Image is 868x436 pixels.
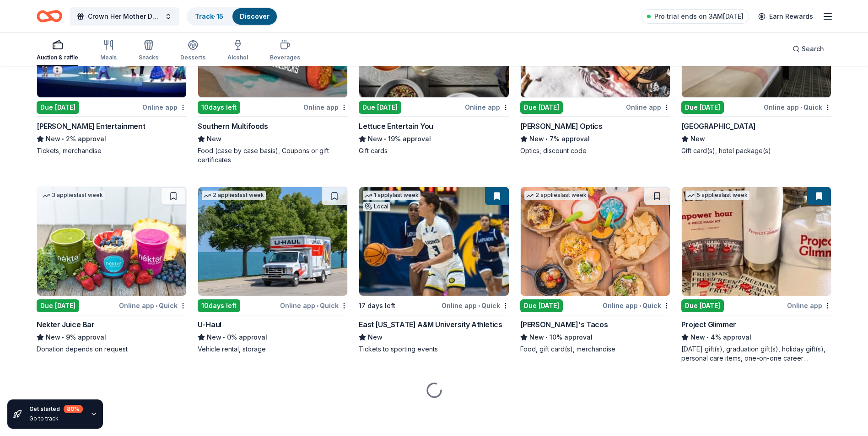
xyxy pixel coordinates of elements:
div: [PERSON_NAME]'s Tacos [520,319,608,330]
span: Pro trial ends on 3AM[DATE] [654,11,744,22]
button: Auction & raffle [37,36,78,66]
span: • [156,302,157,309]
a: Image for Torchy's Tacos2 applieslast weekDue [DATE]Online app•Quick[PERSON_NAME]'s TacosNew•10% ... [520,186,670,354]
div: Nekter Juice Bar [37,319,95,330]
div: 3 applies last week [41,191,105,200]
div: 9% approval [37,332,187,343]
div: Tickets, merchandise [37,146,187,155]
div: 10 days left [198,101,240,114]
div: Get started [29,405,83,413]
div: [PERSON_NAME] Optics [520,121,603,132]
div: 2 applies last week [524,191,588,200]
div: 0% approval [198,332,348,343]
div: 10% approval [520,332,670,343]
button: Snacks [139,36,158,66]
div: Due [DATE] [520,299,563,312]
div: Optics, discount code [520,146,670,155]
span: New [368,332,383,343]
div: Beverages [270,54,300,61]
div: [DATE] gift(s), graduation gift(s), holiday gift(s), personal care items, one-on-one career coach... [681,345,831,363]
span: New [46,332,60,343]
span: New [690,133,705,144]
div: Online app [465,101,509,113]
div: 2% approval [37,133,187,144]
div: Online app Quick [442,300,509,311]
span: New [690,332,705,343]
span: • [639,302,641,309]
span: • [223,334,226,341]
span: Crown Her Mother Daughter Experience Conference [88,11,161,22]
div: Online app Quick [119,300,187,311]
div: [GEOGRAPHIC_DATA] [681,121,756,132]
a: Discover [240,12,270,20]
img: Image for Torchy's Tacos [521,187,670,296]
div: Project Glimmer [681,319,736,330]
div: 5 applies last week [685,191,749,200]
div: Due [DATE] [37,101,79,114]
img: Image for Nekter Juice Bar [37,187,186,296]
span: • [706,334,709,341]
div: Desserts [180,54,205,61]
span: New [46,133,60,144]
div: East [US_STATE] A&M University Athletics [359,319,502,330]
span: New [368,133,383,144]
div: Donation depends on request [37,345,187,354]
div: Online app Quick [280,300,348,311]
div: 2 applies last week [202,191,266,200]
div: Online app Quick [603,300,670,311]
span: • [545,135,548,143]
div: Due [DATE] [359,101,401,114]
span: • [545,334,548,341]
img: Image for East Texas A&M University Athletics [359,187,508,296]
button: Meals [100,36,117,66]
span: • [384,135,387,143]
span: • [62,135,64,143]
div: Tickets to sporting events [359,345,509,354]
a: Image for U-Haul2 applieslast week10days leftOnline app•QuickU-HaulNew•0% approvalVehicle rental,... [198,186,348,354]
a: Home [37,5,62,27]
div: Local [363,202,390,211]
div: Online app [626,101,670,113]
div: Auction & raffle [37,54,78,61]
span: New [529,332,544,343]
button: Alcohol [227,36,248,66]
div: Alcohol [227,54,248,61]
div: Go to track [29,415,83,422]
a: Image for East Texas A&M University Athletics1 applylast weekLocal17 days leftOnline app•QuickEas... [359,186,509,354]
div: Gift card(s), hotel package(s) [681,146,831,155]
span: • [62,334,64,341]
img: Image for Project Glimmer [682,187,831,296]
div: Online app [787,300,831,311]
span: New [207,332,221,343]
div: Food, gift card(s), merchandise [520,345,670,354]
div: 19% approval [359,133,509,144]
div: Due [DATE] [681,299,724,312]
a: Pro trial ends on 3AM[DATE] [642,9,749,24]
div: Snacks [139,54,158,61]
span: Search [802,43,824,54]
button: Crown Her Mother Daughter Experience Conference [70,7,179,26]
div: Gift cards [359,146,509,155]
div: 17 days left [359,300,395,311]
button: Search [785,40,831,58]
button: Desserts [180,36,205,66]
div: U-Haul [198,319,221,330]
button: Track· 15Discover [187,7,278,26]
a: Track· 15 [195,12,223,20]
div: 1 apply last week [363,191,421,200]
span: New [529,133,544,144]
div: Online app [303,101,348,113]
div: Online app Quick [764,101,831,113]
span: • [800,104,802,111]
a: Image for Nekter Juice Bar3 applieslast weekDue [DATE]Online app•QuickNekter Juice BarNew•9% appr... [37,186,187,354]
div: Meals [100,54,117,61]
img: Image for U-Haul [198,187,347,296]
div: Due [DATE] [37,299,79,312]
span: • [478,302,480,309]
div: Food (case by case basis), Coupons or gift certificates [198,146,348,165]
div: Due [DATE] [520,101,563,114]
div: Vehicle rental, storage [198,345,348,354]
div: Lettuce Entertain You [359,121,433,132]
div: [PERSON_NAME] Entertainment [37,121,145,132]
div: 4% approval [681,332,831,343]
